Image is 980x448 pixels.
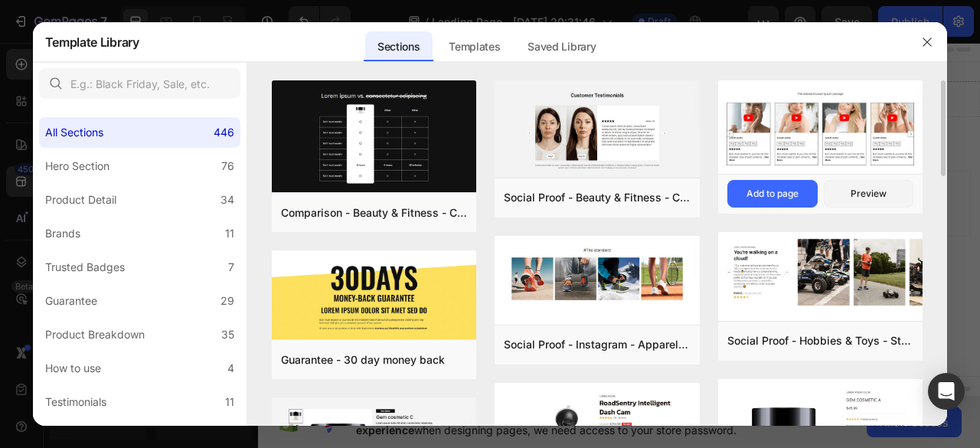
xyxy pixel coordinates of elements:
[413,214,495,228] span: from URL or image
[287,214,392,228] span: inspired by CRO experts
[295,195,387,211] div: Choose templates
[45,258,125,276] div: Trusted Badges
[504,188,691,207] div: Social Proof - Beauty & Fitness - Cosmetic - Style 16
[746,187,799,201] div: Add to page
[45,22,139,62] h2: Template Library
[225,224,234,243] div: 11
[45,325,145,344] div: Product Breakdown
[272,250,477,342] img: g30.png
[415,195,495,211] div: Generate layout
[423,161,496,177] span: Add section
[661,73,742,85] div: Drop element here
[436,31,512,62] div: Templates
[365,31,432,62] div: Sections
[45,123,103,142] div: All Sections
[928,373,965,410] div: Open Intercom Messenger
[281,204,468,222] div: Comparison - Beauty & Fitness - Cosmetic - Ingredients - Style 19
[515,31,608,62] div: Saved Library
[45,292,97,310] div: Guarantee
[515,214,629,228] span: then drag & drop elements
[45,393,106,411] div: Testimonials
[718,80,923,177] img: sp8.png
[824,180,914,208] button: Preview
[495,80,700,181] img: sp16.png
[504,335,691,354] div: Social Proof - Instagram - Apparel - Shoes - Style 30
[851,187,887,201] div: Preview
[195,73,276,85] div: Drop element here
[39,68,240,99] input: E.g.: Black Friday, Sale, etc.
[45,224,80,243] div: Brands
[221,325,234,344] div: 35
[281,351,445,369] div: Guarantee - 30 day money back
[228,258,234,276] div: 7
[220,292,234,310] div: 29
[221,157,234,175] div: 76
[45,359,101,378] div: How to use
[214,123,234,142] div: 446
[225,393,234,411] div: 11
[45,157,109,175] div: Hero Section
[727,332,914,350] div: Social Proof - Hobbies & Toys - Style 13
[527,195,620,211] div: Add blank section
[272,80,477,195] img: c19.png
[220,191,234,209] div: 34
[45,191,116,209] div: Product Detail
[727,180,818,208] button: Add to page
[718,232,923,312] img: sp13.png
[495,236,700,312] img: sp30.png
[227,359,234,378] div: 4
